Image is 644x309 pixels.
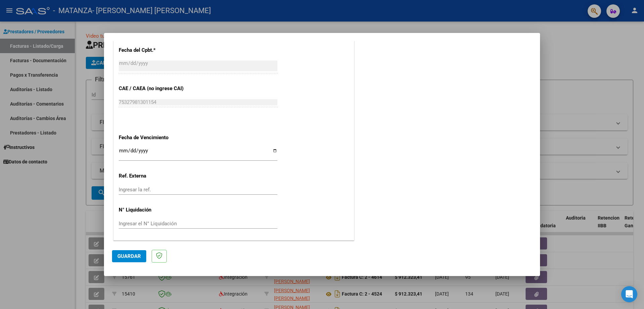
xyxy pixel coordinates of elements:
p: Fecha de Vencimiento [119,134,188,142]
div: Open Intercom Messenger [621,286,637,302]
p: Fecha del Cpbt. [119,46,188,54]
button: Guardar [112,250,146,262]
p: N° Liquidación [119,206,188,214]
span: Guardar [117,253,141,259]
p: CAE / CAEA (no ingrese CAI) [119,85,188,92]
p: Ref. Externa [119,172,188,180]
